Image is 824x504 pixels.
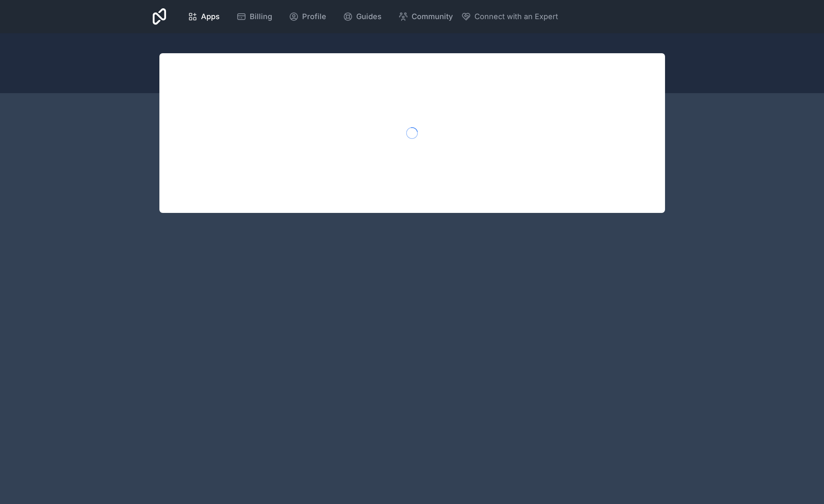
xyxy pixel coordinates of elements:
[201,11,220,22] span: Apps
[250,11,272,22] span: Billing
[230,7,279,26] a: Billing
[181,7,226,26] a: Apps
[282,7,333,26] a: Profile
[336,7,388,26] a: Guides
[356,11,382,22] span: Guides
[461,11,558,22] button: Connect with an Expert
[474,11,558,22] span: Connect with an Expert
[412,11,453,22] span: Community
[302,11,326,22] span: Profile
[392,7,459,26] a: Community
